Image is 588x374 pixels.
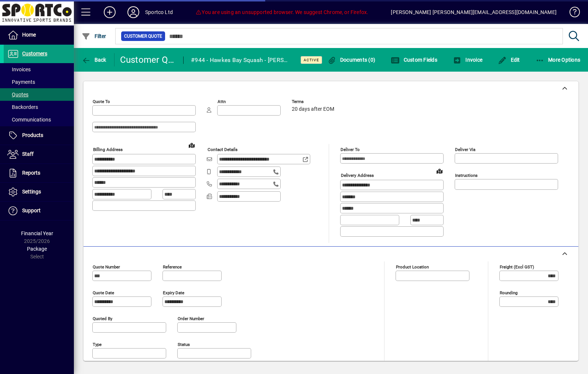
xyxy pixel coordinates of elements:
a: View on map [186,139,198,151]
span: Documents (0) [327,57,375,63]
span: Financial Year [21,230,53,236]
span: Staff [22,151,34,157]
button: Profile [122,6,145,19]
span: Communications [7,117,51,123]
span: Custom Fields [391,57,437,63]
span: Reports [22,170,40,176]
mat-label: Deliver via [455,147,475,152]
mat-label: Rounding [500,290,517,295]
div: #944 - Hawkes Bay Squash - [PERSON_NAME] [191,54,291,66]
span: 20 days after EOM [292,106,334,112]
mat-label: Type [93,342,102,347]
span: Terms [292,99,336,104]
a: View on map [434,165,445,177]
app-page-header-button: Back [74,53,114,66]
span: Settings [22,189,41,195]
button: Invoice [451,53,484,66]
mat-label: Freight (excl GST) [500,264,534,269]
mat-label: Attn [218,99,226,104]
mat-label: Expiry date [163,290,184,295]
mat-label: Product location [396,264,429,269]
a: Settings [4,183,74,201]
div: Customer Quote [120,54,176,66]
mat-label: Quoted by [93,316,112,321]
a: Communications [4,113,74,126]
mat-label: Reference [163,264,182,269]
a: Staff [4,145,74,164]
mat-label: Quote To [93,99,110,104]
button: Add [98,6,122,19]
a: Products [4,126,74,145]
mat-label: Instructions [455,173,478,178]
span: Edit [498,57,520,63]
a: Knowledge Base [564,1,579,25]
a: Support [4,202,74,220]
span: Back [82,57,106,63]
span: Quotes [7,92,28,97]
span: Backorders [7,104,38,110]
button: Back [80,53,108,66]
span: Support [22,207,41,213]
span: Customers [22,51,47,56]
span: Active [304,58,319,62]
div: [PERSON_NAME] [PERSON_NAME][EMAIL_ADDRESS][DOMAIN_NAME] [391,6,557,18]
span: Products [22,132,43,138]
div: Sportco Ltd [145,6,173,18]
a: Payments [4,76,74,88]
a: Backorders [4,101,74,113]
a: Invoices [4,63,74,76]
button: Edit [496,53,522,66]
mat-label: Deliver To [341,147,360,152]
span: You are using an unsupported browser. We suggest Chrome, or Firefox. [195,9,368,15]
a: Quotes [4,88,74,101]
button: More Options [534,53,582,66]
span: Payments [7,79,35,85]
a: Home [4,26,74,44]
button: Filter [80,30,108,43]
span: More Options [536,57,581,63]
mat-label: Status [178,342,190,347]
span: Customer Quote [124,32,162,40]
button: Documents (0) [325,53,377,66]
button: Custom Fields [389,53,439,66]
mat-label: Quote date [93,290,114,295]
a: Reports [4,164,74,182]
span: Invoice [453,57,482,63]
mat-label: Quote number [93,264,120,269]
mat-label: Order number [178,316,204,321]
span: Invoices [7,66,31,72]
span: Package [27,246,47,252]
span: Home [22,32,36,38]
span: Filter [82,33,106,39]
